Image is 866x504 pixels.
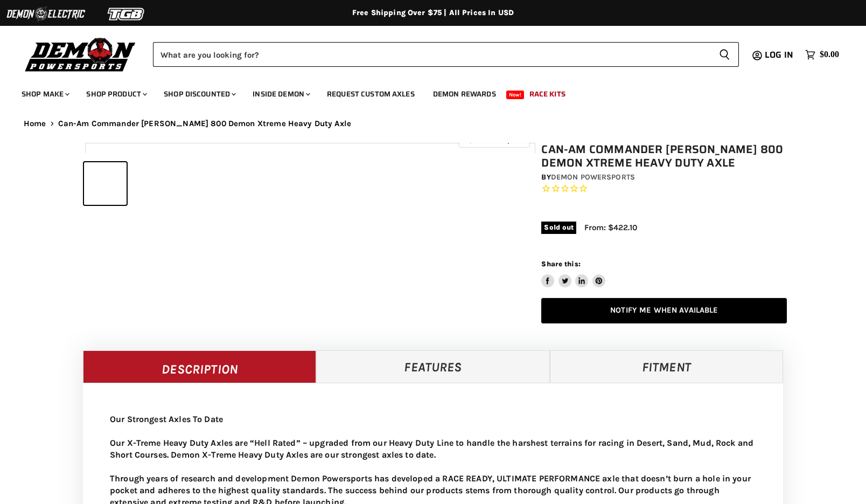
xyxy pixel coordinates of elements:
h1: Can-Am Commander [PERSON_NAME] 800 Demon Xtreme Heavy Duty Axle [541,143,787,170]
span: Sold out [541,222,576,233]
span: $0.00 [820,50,839,60]
a: Home [24,119,46,128]
img: Demon Powersports [22,35,139,73]
ul: Main menu [13,79,836,105]
a: Race Kits [521,83,574,105]
a: Request Custom Axles [319,83,423,105]
input: Search [153,42,710,67]
a: Notify Me When Available [541,298,787,323]
a: Inside Demon [245,83,317,105]
form: Product [153,42,739,67]
span: From: $422.10 [584,223,637,232]
span: Share this: [541,260,580,268]
span: Log in [765,48,793,61]
a: Shop Product [78,83,153,105]
a: Shop Discounted [156,83,242,105]
nav: Breadcrumbs [2,119,864,128]
button: Search [710,42,739,67]
button: IMAGE thumbnail [84,162,127,205]
a: Demon Rewards [425,83,504,105]
span: Can-Am Commander [PERSON_NAME] 800 Demon Xtreme Heavy Duty Axle [58,119,351,128]
div: by [541,171,787,183]
aside: Share this: [541,259,605,288]
a: Demon Powersports [551,172,635,182]
img: TGB Logo 2 [86,4,167,24]
a: Shop Make [13,83,76,105]
div: Free Shipping Over $75 | All Prices In USD [2,8,864,18]
a: $0.00 [800,47,844,63]
span: Rated 0.0 out of 5 stars 0 reviews [541,183,787,195]
a: Fitment [550,350,783,383]
a: Features [316,350,549,383]
span: New! [506,91,525,99]
a: Log in [760,50,800,60]
a: Description [83,350,316,383]
span: Click to expand [464,136,524,144]
img: Demon Electric Logo 2 [5,4,86,24]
